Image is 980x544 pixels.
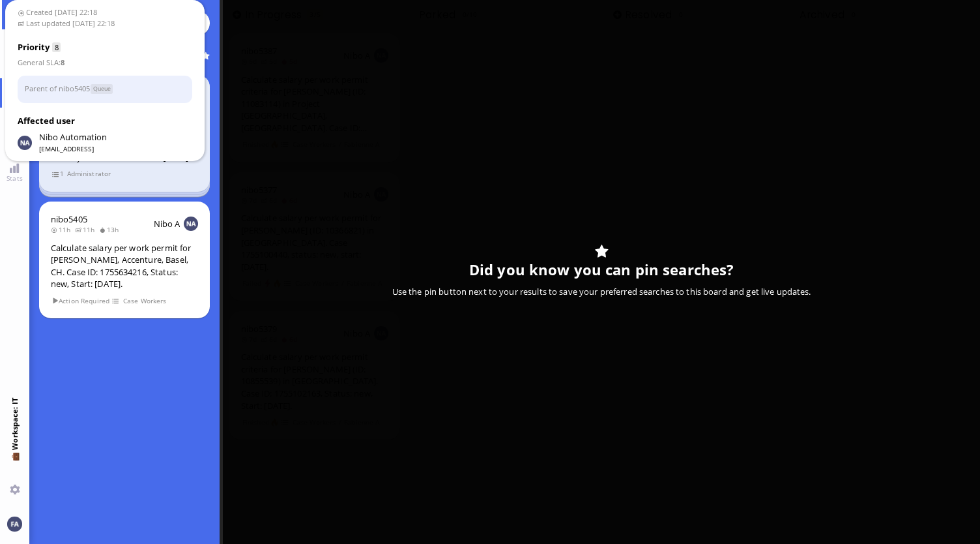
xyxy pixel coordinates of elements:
span: [EMAIL_ADDRESS] [39,144,107,153]
a: nibo5405 [51,213,87,225]
span: Board [2,94,27,103]
span: Created [DATE] 22:18 [18,7,193,18]
span: Nibo A [154,218,180,230]
img: NA [184,217,198,231]
span: Administrator [66,168,111,179]
span: Case Workers [122,295,167,307]
div: Calculate salary per work permit for [PERSON_NAME], Accenture, Basel, CH. Case ID: 1755634216, St... [51,242,198,290]
span: 11h [75,225,99,234]
span: General SLA [18,57,59,67]
span: Status [91,84,113,94]
span: 8 [52,42,60,52]
span: Priority [18,41,50,53]
strong: 8 [61,57,65,67]
span: Stats [3,174,26,183]
span: view 1 items [51,168,65,179]
img: Nibo Automation [18,136,32,150]
span: Team [3,135,27,144]
span: Action Required [51,295,110,307]
span: Last updated [DATE] 22:18 [18,18,193,29]
span: automation@nibo.ai [39,131,107,144]
h3: Affected user [18,115,193,128]
span: 13h [99,225,123,234]
span: 💼 Workspace: IT [10,450,20,479]
span: 11h [51,225,75,234]
img: You [7,517,22,531]
span: : [18,57,65,67]
a: Parent of nibo5405 [25,83,90,93]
